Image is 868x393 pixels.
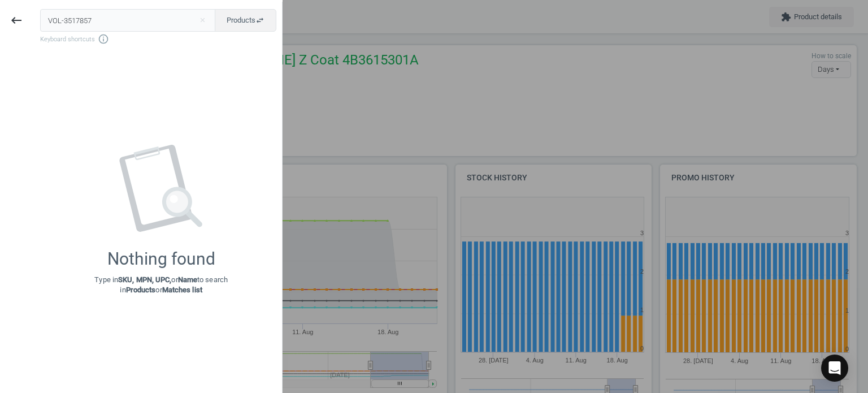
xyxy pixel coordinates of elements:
[40,9,216,32] input: Enter the SKU or product name
[98,33,109,45] i: info_outline
[255,16,264,25] i: swap_horiz
[215,9,276,32] button: Productsswap_horiz
[10,14,23,27] i: keyboard_backspace
[107,249,215,269] div: Nothing found
[94,275,228,295] p: Type in or to search in or
[227,15,264,25] span: Products
[194,15,211,25] button: Close
[821,355,848,382] div: Open Intercom Messenger
[126,286,156,294] strong: Products
[40,33,276,45] span: Keyboard shortcuts
[178,275,197,284] strong: Name
[118,275,171,284] strong: SKU, MPN, UPC,
[3,7,29,34] button: keyboard_backspace
[162,286,202,294] strong: Matches list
